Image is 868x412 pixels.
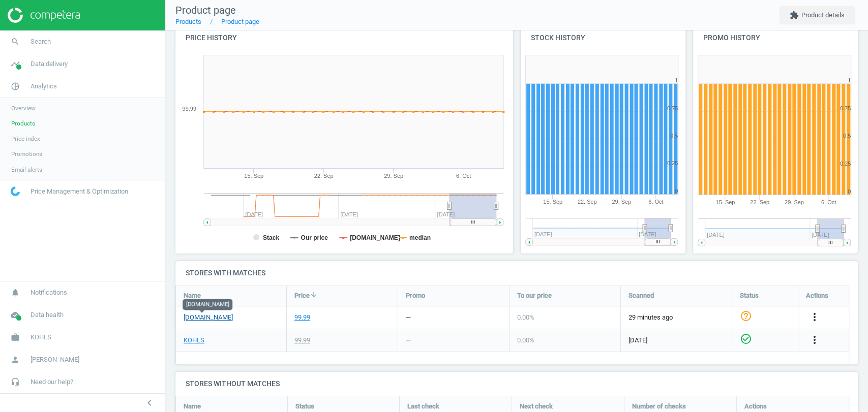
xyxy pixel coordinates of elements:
[809,334,821,346] i: more_vert
[8,8,80,23] img: ajHJNr6hYgQAAAAASUVORK5CYII=
[384,173,403,179] tspan: 29. Sep
[521,26,685,50] h4: Stock history
[809,311,821,324] button: more_vert
[6,372,25,392] i: headset_mic
[31,288,67,297] span: Notifications
[6,54,25,74] i: timeline
[11,119,35,128] span: Products
[184,291,201,300] span: Name
[806,291,828,300] span: Actions
[843,133,850,139] text: 0.5
[294,291,310,300] span: Price
[184,402,201,411] span: Name
[517,291,552,300] span: To our price
[517,336,534,344] span: 0.00 %
[675,188,678,195] text: 0
[407,402,439,411] span: Last check
[750,199,769,205] tspan: 22. Sep
[6,283,25,302] i: notifications
[809,311,821,323] i: more_vert
[809,334,821,347] button: more_vert
[350,234,400,241] tspan: [DOMAIN_NAME]
[670,133,678,139] text: 0.5
[715,199,735,205] tspan: 15. Sep
[31,37,51,46] span: Search
[406,313,411,322] div: —
[184,336,204,345] a: KOHLS
[294,313,310,322] div: 99.99
[221,18,259,25] a: Product page
[11,186,20,196] img: wGWNvw8QSZomAAAAABJRU5ErkJggg==
[175,26,513,50] h4: Price history
[301,234,328,241] tspan: Our price
[31,377,73,387] span: Need our help?
[31,333,51,342] span: KOHLS
[310,291,318,299] i: arrow_downward
[184,313,233,322] a: [DOMAIN_NAME]
[11,104,36,112] span: Overview
[406,291,425,300] span: Promo
[790,11,799,20] i: extension
[31,187,128,196] span: Price Management & Optimization
[143,397,156,409] i: chevron_left
[314,173,334,179] tspan: 22. Sep
[11,166,42,174] span: Email alerts
[517,313,534,321] span: 0.00 %
[821,199,836,205] tspan: 6. Oct
[667,105,678,111] text: 0.75
[175,261,858,285] h4: Stores with matches
[632,402,686,411] span: Number of checks
[182,106,196,112] text: 99.99
[11,135,40,143] span: Price index
[31,355,79,364] span: [PERSON_NAME]
[675,77,678,83] text: 1
[785,199,804,205] tspan: 29. Sep
[6,32,25,51] i: search
[848,77,851,83] text: 1
[6,328,25,347] i: work
[520,402,553,411] span: Next check
[840,161,850,167] text: 0.25
[848,188,851,195] text: 0
[31,310,64,320] span: Data health
[693,26,858,50] h4: Promo history
[183,299,232,310] div: [DOMAIN_NAME]
[628,336,724,345] span: [DATE]
[578,199,597,205] tspan: 22. Sep
[137,396,162,409] button: chevron_left
[6,77,25,96] i: pie_chart_outlined
[628,313,724,322] span: 29 minutes ago
[263,234,279,241] tspan: Stack
[11,150,42,158] span: Promotions
[6,350,25,369] i: person
[612,199,631,205] tspan: 29. Sep
[175,372,858,396] h4: Stores without matches
[744,402,767,411] span: Actions
[740,310,752,322] i: help_outline
[543,199,562,205] tspan: 15. Sep
[740,333,752,345] i: check_circle_outline
[840,105,850,111] text: 0.75
[740,291,759,300] span: Status
[294,336,310,345] div: 99.99
[175,4,236,16] span: Product page
[667,161,678,167] text: 0.25
[175,18,201,25] a: Products
[31,82,57,91] span: Analytics
[456,173,471,179] tspan: 6. Oct
[244,173,263,179] tspan: 15. Sep
[406,336,411,345] div: —
[295,402,314,411] span: Status
[628,291,654,300] span: Scanned
[779,6,855,24] button: extensionProduct details
[409,234,431,241] tspan: median
[648,199,663,205] tspan: 6. Oct
[6,305,25,325] i: cloud_done
[31,59,68,69] span: Data delivery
